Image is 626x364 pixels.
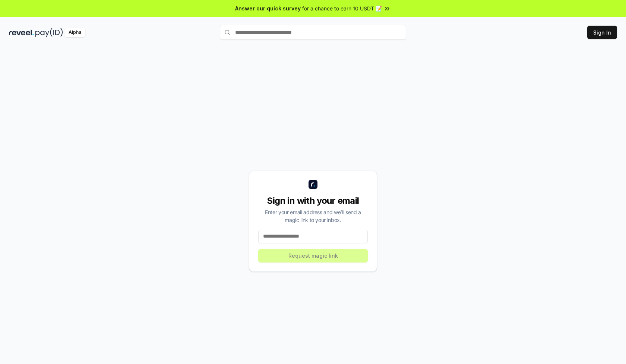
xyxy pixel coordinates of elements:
[587,26,617,39] button: Sign In
[9,28,34,37] img: reveel_dark
[258,208,368,224] div: Enter your email address and we’ll send a magic link to your inbox.
[258,195,368,207] div: Sign in with your email
[64,28,85,37] div: Alpha
[235,4,301,12] span: Answer our quick survey
[302,4,382,12] span: for a chance to earn 10 USDT 📝
[35,28,63,37] img: pay_id
[309,180,317,189] img: logo_small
